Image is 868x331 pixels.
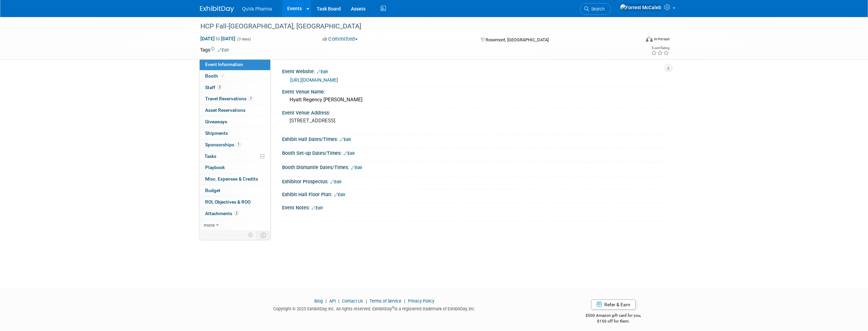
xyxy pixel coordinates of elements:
[364,298,369,304] span: |
[408,298,434,304] a: Privacy Policy
[282,148,668,157] div: Booth Set-up Dates/Times:
[370,298,401,304] a: Terms of Service
[242,6,272,12] span: QuVa Pharma
[340,137,351,142] a: Edit
[205,199,251,205] span: ROI, Objectives & ROO
[198,20,630,33] div: HCP Fall-[GEOGRAPHIC_DATA], [GEOGRAPHIC_DATA]
[205,119,227,124] span: Giveaways
[205,142,241,147] span: Sponsorships
[342,298,363,304] a: Contact Us
[290,77,338,83] a: [URL][DOMAIN_NAME]
[324,298,328,304] span: |
[215,36,221,41] span: to
[245,231,257,240] td: Personalize Event Tab Strip
[486,37,549,42] span: Rosemont, [GEOGRAPHIC_DATA]
[290,118,435,124] pre: [STREET_ADDRESS]
[205,176,258,182] span: Misc. Expenses & Credits
[237,37,251,41] span: (3 days)
[343,151,355,156] a: Edit
[200,128,270,139] a: Shipments
[217,85,222,90] span: 3
[589,6,605,12] span: Search
[312,206,323,210] a: Edit
[282,66,668,75] div: Event Website:
[646,36,653,42] img: Format-Inperson.png
[287,95,663,105] div: Hyatt Regency [PERSON_NAME]
[651,46,669,50] div: Event Rating
[351,165,362,170] a: Edit
[234,211,239,216] span: 2
[654,37,670,42] div: In-Person
[282,203,668,211] div: Event Notes:
[337,298,341,304] span: |
[600,35,670,45] div: Event Format
[205,165,225,170] span: Playbook
[200,36,236,42] span: [DATE] [DATE]
[392,306,394,309] sup: ®
[200,6,234,13] img: ExhibitDay
[200,116,270,127] a: Giveaways
[334,192,345,197] a: Edit
[204,222,215,228] span: more
[205,211,239,216] span: Attachments
[200,185,270,196] a: Budget
[329,298,336,304] a: API
[200,93,270,104] a: Travel Reservations7
[200,208,270,219] a: Attachments2
[282,177,668,185] div: Exhibitor Prospectus:
[200,139,270,150] a: Sponsorships1
[205,130,228,136] span: Shipments
[282,134,668,143] div: Exhibit Hall Dates/Times:
[200,173,270,185] a: Misc. Expenses & Credits
[559,308,668,324] div: $500 Amazon gift card for you,
[205,96,253,101] span: Travel Reservations
[200,70,270,82] a: Booth
[200,151,270,162] a: Tasks
[200,162,270,173] a: Playbook
[200,220,270,231] a: more
[314,298,323,304] a: Blog
[317,69,328,74] a: Edit
[200,82,270,93] a: Staff3
[200,196,270,208] a: ROI, Objectives & ROO
[559,318,668,324] div: $150 off for them.
[282,189,668,198] div: Exhibit Hall Floor Plan:
[330,180,341,184] a: Edit
[591,299,636,310] a: Refer & Earn
[200,304,549,312] div: Copyright © 2025 ExhibitDay, Inc. All rights reserved. ExhibitDay is a registered trademark of Ex...
[205,62,243,67] span: Event Information
[580,3,611,15] a: Search
[248,96,253,101] span: 7
[204,153,216,159] span: Tasks
[205,73,226,79] span: Booth
[282,108,668,116] div: Event Venue Address:
[218,48,229,53] a: Edit
[620,4,662,11] img: Forrest McCaleb
[236,142,241,147] span: 1
[257,231,271,240] td: Toggle Event Tabs
[205,85,222,90] span: Staff
[282,162,668,171] div: Booth Dismantle Dates/Times:
[200,59,270,70] a: Event Information
[205,188,220,193] span: Budget
[320,36,360,43] button: Committed
[200,46,229,53] td: Tags
[282,87,668,95] div: Event Venue Name:
[200,105,270,116] a: Asset Reservations
[205,107,245,113] span: Asset Reservations
[221,74,224,78] i: Booth reservation complete
[402,298,407,304] span: |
